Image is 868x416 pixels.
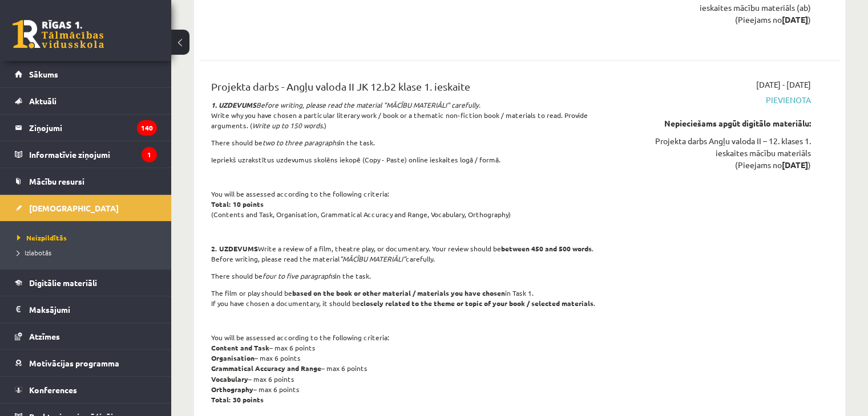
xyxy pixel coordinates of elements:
[137,120,157,136] i: 140
[29,278,97,288] span: Digitālie materiāli
[340,254,406,263] i: "MĀCĪBU MATERIĀLI"
[623,135,811,171] div: Projekta darbs Angļu valoda II – 12. klases 1. ieskaites mācību materiāls (Pieejams no )
[211,79,605,100] div: Projekta darbs - Angļu valoda II JK 12.b2 klase 1. ieskaite
[29,69,58,79] span: Sākums
[211,199,264,209] b: Total: 10 points
[252,121,324,130] i: Write up to 150 words.
[211,384,253,393] b: Orthography
[15,195,157,221] a: [DEMOGRAPHIC_DATA]
[17,233,160,243] a: Neizpildītās
[15,377,157,403] a: Konferences
[782,160,808,170] strong: [DATE]
[15,115,157,141] a: Ziņojumi140
[15,296,157,323] a: Maksājumi
[15,323,157,349] a: Atzīmes
[211,154,605,165] p: Iepriekš uzrakstītus uzdevumus skolēns iekopē (Copy - Paste) online ieskaites logā / formā.
[29,296,157,323] legend: Maksājumi
[501,244,592,253] b: between 450 and 500 words
[211,100,481,109] i: Before writing, please read the material "MĀCĪBU MATERIĀLI" carefully.
[240,343,269,352] b: and Task
[29,96,56,106] span: Aktuāli
[17,233,67,242] span: Neizpildītās
[29,176,84,186] span: Mācību resursi
[360,299,594,308] b: closely related to the theme or topic of your book / selected materials
[623,117,811,129] div: Nepieciešams apgūt digitālo materiālu:
[15,168,157,194] a: Mācību resursi
[211,243,605,264] p: Write a review of a film, theatre play, or documentary. Your review should be . Before writing, p...
[263,271,335,280] i: four to five paragraphs
[17,248,51,257] span: Izlabotās
[756,79,811,91] span: [DATE] - [DATE]
[263,138,339,147] i: two to three paragraphs
[211,394,264,403] b: Total: 30 points
[211,189,605,219] p: You will be assessed according to the following criteria: (Contents and Task, Organisation, Gramm...
[29,141,157,168] legend: Informatīvie ziņojumi
[211,137,605,148] p: There should be in the task.
[17,247,160,258] a: Izlabotās
[211,100,256,109] strong: 1. UZDEVUMS
[211,343,239,352] b: Content
[29,115,157,141] legend: Ziņojumi
[782,14,808,25] strong: [DATE]
[211,353,255,362] b: Organisation
[623,94,811,106] span: Pievienota
[211,364,321,373] b: Grammatical Accuracy and Range
[15,270,157,296] a: Digitālie materiāli
[29,358,119,368] span: Motivācijas programma
[211,271,605,281] p: There should be in the task.
[15,141,157,168] a: Informatīvie ziņojumi1
[211,100,605,130] p: Write why you have chosen a particular literary work / book or a thematic non-fiction book / mate...
[142,147,157,162] i: 1
[15,350,157,376] a: Motivācijas programma
[15,88,157,114] a: Aktuāli
[292,288,505,297] b: based on the book or other material / materials you have chosen
[13,20,104,48] a: Rīgas 1. Tālmācības vidusskola
[29,331,60,341] span: Atzīmes
[211,332,605,404] p: You will be assessed according to the following criteria: – max 6 points – max 6 points – max 6 p...
[211,288,605,308] p: The film or play should be in Task 1. If you have chosen a documentary, it should be .
[29,203,119,213] span: [DEMOGRAPHIC_DATA]
[211,374,248,383] b: Vocabulary
[15,61,157,87] a: Sākums
[211,244,258,253] strong: 2. UZDEVUMS
[29,385,77,395] span: Konferences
